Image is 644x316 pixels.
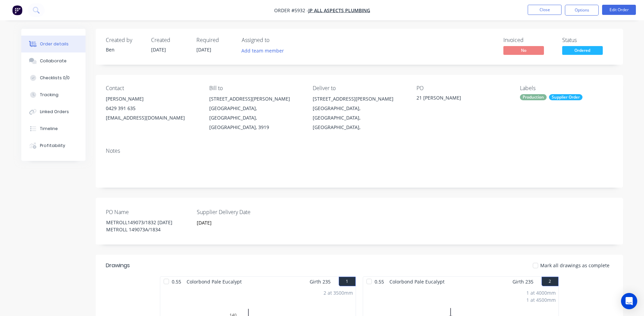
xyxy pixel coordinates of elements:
div: Created by [106,37,143,43]
button: Edit Order [602,5,636,15]
button: Ordered [562,46,603,56]
div: Deliver to [313,85,405,91]
div: Labels [520,85,613,91]
div: Ben [106,46,143,53]
span: [DATE] [196,46,211,53]
div: 2 at 3500mm [324,289,353,296]
button: Add team member [238,46,287,55]
a: JP ALL ASPECTS PLUMBING [308,7,370,14]
label: PO Name [106,208,190,216]
div: METROLL149073/1832 [DATE] METROLL 149073A/1834 [101,217,185,234]
span: Colorbond Pale Eucalypt [184,277,244,287]
div: Order details [40,41,69,47]
button: Close [528,5,562,15]
div: [PERSON_NAME] [106,94,198,104]
div: Open Intercom Messenger [621,293,637,309]
div: Supplier Order [549,94,582,100]
button: Profitability [21,137,86,154]
span: Mark all drawings as complete [540,262,610,269]
div: Required [196,37,234,43]
div: 21 [PERSON_NAME] [416,94,501,104]
div: [GEOGRAPHIC_DATA], [GEOGRAPHIC_DATA], [GEOGRAPHIC_DATA], [313,104,405,132]
div: Drawings [106,261,130,270]
span: Girth 235 [310,277,331,287]
button: Tracking [21,86,86,103]
button: Order details [21,36,86,52]
div: Status [562,37,613,43]
div: Collaborate [40,58,67,64]
div: [GEOGRAPHIC_DATA], [GEOGRAPHIC_DATA], [GEOGRAPHIC_DATA], 3919 [209,104,302,132]
button: Timeline [21,120,86,137]
div: Created [151,37,188,43]
div: Invoiced [503,37,554,43]
span: Order #5932 - [274,7,308,14]
span: [DATE] [151,46,166,53]
button: 1 [339,277,356,286]
div: 1 at 4500mm [526,296,556,303]
button: Linked Orders [21,103,86,120]
button: 2 [542,277,558,286]
span: 0.55 [169,277,184,287]
span: Ordered [562,46,603,55]
img: Factory [12,5,22,15]
button: Add team member [242,46,288,55]
div: Assigned to [242,37,309,43]
div: Tracking [40,92,58,98]
span: Girth 235 [512,277,533,287]
label: Supplier Delivery Date [197,208,281,216]
button: Checklists 0/0 [21,69,86,86]
button: Collaborate [21,52,86,69]
div: [EMAIL_ADDRESS][DOMAIN_NAME] [106,113,198,123]
div: PO [416,85,509,91]
div: [STREET_ADDRESS][PERSON_NAME] [209,94,302,104]
div: Linked Orders [40,109,69,115]
div: Timeline [40,126,58,132]
div: [STREET_ADDRESS][PERSON_NAME] [313,94,405,104]
input: Enter date [192,218,276,228]
div: Contact [106,85,198,91]
div: [STREET_ADDRESS][PERSON_NAME][GEOGRAPHIC_DATA], [GEOGRAPHIC_DATA], [GEOGRAPHIC_DATA], [313,94,405,132]
div: Notes [106,148,613,154]
div: Bill to [209,85,302,91]
span: Colorbond Pale Eucalypt [387,277,447,287]
div: 1 at 4000mm [526,289,556,296]
div: Profitability [40,143,65,149]
div: [STREET_ADDRESS][PERSON_NAME][GEOGRAPHIC_DATA], [GEOGRAPHIC_DATA], [GEOGRAPHIC_DATA], 3919 [209,94,302,132]
button: Options [565,5,599,16]
div: [PERSON_NAME]0429 391 635[EMAIL_ADDRESS][DOMAIN_NAME] [106,94,198,123]
span: 0.55 [372,277,387,287]
div: Checklists 0/0 [40,75,70,81]
div: 0429 391 635 [106,104,198,113]
span: No [503,46,544,55]
div: Production [520,94,547,100]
